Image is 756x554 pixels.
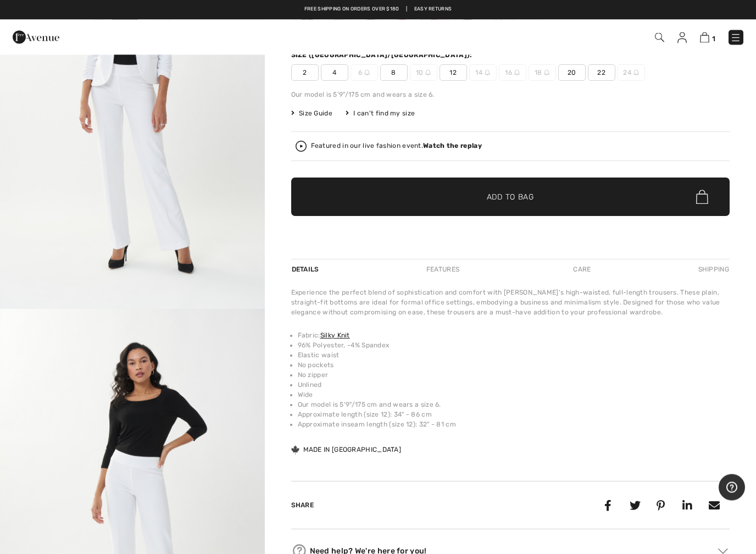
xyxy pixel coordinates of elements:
[719,474,745,502] iframe: Opens a widget where you can find more information
[13,26,59,48] img: 1ère Avenue
[291,288,730,318] div: Experience the perfect blend of sophistication and comfort with [PERSON_NAME]'s high-waisted, ful...
[296,141,307,152] img: Watch the replay
[633,70,639,76] img: ring-m.svg
[346,109,415,119] div: I can't find my size
[469,65,497,81] span: 14
[655,33,664,42] img: Search
[291,109,332,119] span: Size Guide
[364,70,370,76] img: ring-m.svg
[298,370,730,380] li: No zipper
[696,190,708,204] img: Bag.svg
[298,361,730,370] li: No pockets
[544,70,549,76] img: ring-m.svg
[298,380,730,390] li: Unlined
[351,65,378,81] span: 6
[298,331,730,341] li: Fabric:
[730,32,741,43] img: Menu
[291,445,402,455] div: Made in [GEOGRAPHIC_DATA]
[291,260,322,280] div: Details
[514,70,520,76] img: ring-m.svg
[406,5,407,13] span: |
[291,65,319,81] span: 2
[298,341,730,351] li: 96% Polyester, -4% Spandex
[417,260,469,280] div: Features
[696,260,730,280] div: Shipping
[380,65,408,81] span: 8
[321,65,348,81] span: 4
[423,142,482,150] strong: Watch the replay
[558,65,586,81] span: 20
[311,143,482,150] div: Featured in our live fashion event.
[320,332,350,340] a: Silky Knit
[700,31,715,44] a: 1
[499,65,526,81] span: 16
[588,65,615,81] span: 22
[529,65,556,81] span: 18
[298,390,730,400] li: Wide
[291,51,475,60] div: Size ([GEOGRAPHIC_DATA]/[GEOGRAPHIC_DATA]):
[700,32,709,43] img: Shopping Bag
[440,65,467,81] span: 12
[298,420,730,430] li: Approximate inseam length (size 12): 32" - 81 cm
[304,5,399,13] a: Free shipping on orders over $180
[298,410,730,420] li: Approximate length (size 12): 34" - 86 cm
[291,90,730,100] div: Our model is 5'9"/175 cm and wears a size 6.
[425,70,431,76] img: ring-m.svg
[485,70,490,76] img: ring-m.svg
[298,400,730,410] li: Our model is 5'9"/175 cm and wears a size 6.
[487,192,534,203] span: Add to Bag
[712,35,715,43] span: 1
[298,351,730,361] li: Elastic waist
[13,31,59,42] a: 1ère Avenue
[291,502,314,509] span: Share
[410,65,437,81] span: 10
[291,178,730,217] button: Add to Bag
[414,5,452,13] a: Easy Returns
[618,65,645,81] span: 24
[564,260,600,280] div: Care
[677,32,687,43] img: My Info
